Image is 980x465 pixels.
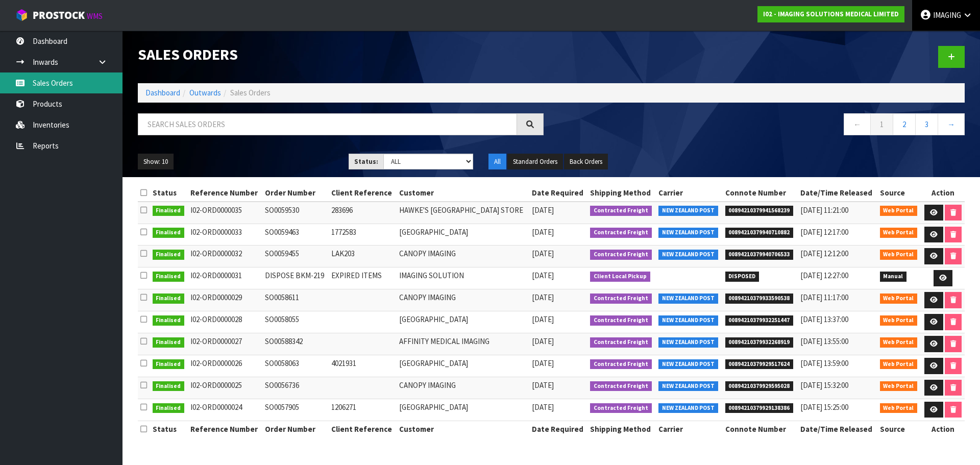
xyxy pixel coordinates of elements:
td: [GEOGRAPHIC_DATA] [397,399,529,421]
span: Web Portal [880,315,918,326]
td: SO0058063 [262,355,329,377]
td: [GEOGRAPHIC_DATA] [397,311,529,333]
th: Status [150,421,188,437]
span: [DATE] [532,205,554,215]
span: [DATE] [532,271,554,280]
th: Action [921,421,965,437]
span: Finalised [153,250,185,260]
span: NEW ZEALAND POST [658,293,718,304]
span: Contracted Freight [590,315,652,326]
img: cube-alt.png [15,9,28,21]
span: [DATE] 13:59:00 [800,358,848,368]
span: 00894210379933590538 [725,293,794,304]
td: I02-ORD0000026 [188,355,262,377]
span: [DATE] 15:32:00 [800,380,848,390]
td: DISPOSE BKM-219 [262,267,329,289]
span: NEW ZEALAND POST [658,359,718,370]
span: [DATE] 11:21:00 [800,205,848,215]
td: SO0057905 [262,399,329,421]
input: Search sales orders [138,113,517,135]
span: Contracted Freight [590,381,652,391]
th: Order Number [262,421,329,437]
th: Date/Time Released [798,185,877,201]
span: [DATE] 11:17:00 [800,292,848,302]
button: Show: 10 [138,154,174,170]
td: I02-ORD0000031 [188,267,262,289]
td: I02-ORD0000025 [188,377,262,399]
span: NEW ZEALAND POST [658,381,718,391]
span: 00894210379940706533 [725,250,794,260]
span: 00894210379929595028 [725,381,794,391]
span: Contracted Freight [590,337,652,348]
th: Shipping Method [587,185,656,201]
th: Source [877,185,921,201]
span: [DATE] 13:55:00 [800,336,848,346]
span: Finalised [153,272,185,282]
a: 1 [870,113,893,135]
th: Shipping Method [587,421,656,437]
td: SO0058055 [262,311,329,333]
span: IMAGING [933,10,961,20]
strong: I02 - IMAGING SOLUTIONS MEDICAL LIMITED [763,10,899,18]
span: NEW ZEALAND POST [658,250,718,260]
td: [GEOGRAPHIC_DATA] [397,355,529,377]
span: NEW ZEALAND POST [658,315,718,326]
th: Reference Number [188,185,262,201]
th: Carrier [656,185,722,201]
th: Date/Time Released [798,421,877,437]
span: Contracted Freight [590,293,652,304]
th: Client Reference [329,185,397,201]
a: Outwards [189,88,221,97]
span: DISPOSED [725,272,759,282]
a: Dashboard [145,88,180,97]
span: [DATE] 12:27:00 [800,271,848,280]
td: SO0059455 [262,246,329,267]
span: [DATE] [532,292,554,302]
td: HAWKE'S [GEOGRAPHIC_DATA] STORE [397,202,529,224]
td: CANOPY IMAGING [397,289,529,311]
span: [DATE] [532,380,554,390]
td: [GEOGRAPHIC_DATA] [397,224,529,246]
td: I02-ORD0000035 [188,202,262,224]
h1: Sales Orders [138,46,544,63]
td: EXPIRED ITEMS [329,267,397,289]
td: I02-ORD0000024 [188,399,262,421]
span: Finalised [153,315,185,326]
button: All [488,154,506,170]
span: NEW ZEALAND POST [658,337,718,348]
span: Finalised [153,359,185,370]
th: Customer [397,185,529,201]
span: NEW ZEALAND POST [658,403,718,413]
span: NEW ZEALAND POST [658,228,718,238]
span: Web Portal [880,381,918,391]
span: [DATE] [532,336,554,346]
span: Web Portal [880,293,918,304]
span: Manual [880,272,907,282]
td: 283696 [329,202,397,224]
th: Date Required [529,185,587,201]
td: CANOPY IMAGING [397,377,529,399]
span: [DATE] 13:37:00 [800,314,848,324]
th: Source [877,421,921,437]
span: [DATE] [532,358,554,368]
span: 00894210379941568239 [725,206,794,216]
span: [DATE] [532,314,554,324]
span: Contracted Freight [590,403,652,413]
td: SO0056736 [262,377,329,399]
td: I02-ORD0000032 [188,246,262,267]
span: Finalised [153,206,185,216]
span: Finalised [153,228,185,238]
span: Sales Orders [230,88,271,97]
span: Finalised [153,403,185,413]
td: AFFINITY MEDICAL IMAGING [397,333,529,355]
span: Contracted Freight [590,228,652,238]
span: 00894210379929138386 [725,403,794,413]
span: Web Portal [880,206,918,216]
a: → [938,113,965,135]
span: Finalised [153,337,185,348]
td: I02-ORD0000028 [188,311,262,333]
td: SO0058611 [262,289,329,311]
span: NEW ZEALAND POST [658,206,718,216]
span: 00894210379929517624 [725,359,794,370]
td: 1772583 [329,224,397,246]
